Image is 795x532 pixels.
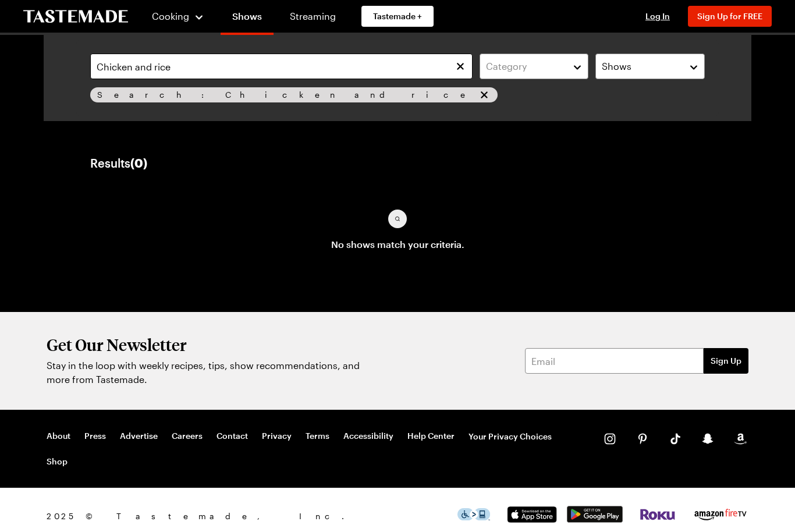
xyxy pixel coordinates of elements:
[478,88,491,101] button: remove Search: Chicken and rice
[567,506,623,523] img: Google Play
[457,508,490,520] img: This icon serves as a link to download the Level Access assistive technology app for individuals ...
[711,355,741,367] span: Sign Up
[47,510,457,523] span: 2025 © Tastemade, Inc.
[120,431,158,442] a: Advertise
[47,431,581,467] nav: Footer
[454,60,467,73] button: Clear search
[47,335,367,354] h2: Get Our Newsletter
[457,511,490,522] a: This icon serves as a link to download the Level Access assistive technology app for individuals ...
[469,431,552,442] button: Your Privacy Choices
[602,59,631,73] span: Shows
[374,210,421,228] img: Missing content placeholder
[407,431,455,442] a: Help Center
[130,156,147,170] span: ( 0 )
[634,10,681,22] button: Log In
[23,10,128,23] a: To Tastemade Home Page
[90,54,473,79] input: Search
[373,10,422,22] span: Tastemade +
[525,348,704,374] input: Email
[152,10,189,22] span: Cooking
[172,431,203,442] a: Careers
[151,2,204,30] button: Cooking
[504,513,560,524] a: App Store
[693,513,748,524] a: Amazon Fire TV
[567,513,623,524] a: Google Play
[262,431,292,442] a: Privacy
[47,359,367,386] p: Stay in the loop with weekly recipes, tips, show recommendations, and more from Tastemade.
[84,431,106,442] a: Press
[595,54,705,79] button: Shows
[343,431,393,442] a: Accessibility
[693,506,748,522] img: Amazon Fire TV
[697,11,762,21] span: Sign Up for FREE
[97,88,475,101] span: Search: Chicken and rice
[480,54,589,79] button: Category
[504,506,560,523] img: App Store
[306,431,329,442] a: Terms
[217,431,248,442] a: Contact
[47,456,68,467] a: Shop
[221,2,274,35] a: Shows
[688,6,772,27] button: Sign Up for FREE
[486,59,565,73] div: Category
[90,156,147,170] div: Results
[331,237,464,251] p: No shows match your criteria.
[639,509,676,520] img: Roku
[47,431,70,442] a: About
[704,348,748,374] button: Sign Up
[645,11,670,21] span: Log In
[639,511,676,522] a: Roku
[361,6,434,27] a: Tastemade +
